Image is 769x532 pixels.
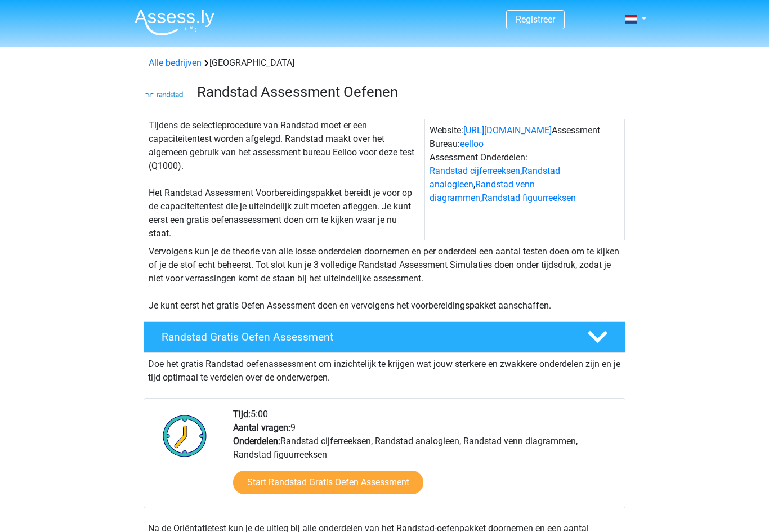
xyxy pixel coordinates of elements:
img: Klok [157,408,213,464]
a: Randstad cijferreeksen [430,166,520,176]
a: Start Randstad Gratis Oefen Assessment [233,471,423,494]
a: Randstad analogieen [430,166,560,190]
div: Vervolgens kun je de theorie van alle losse onderdelen doornemen en per onderdeel een aantal test... [144,245,625,312]
div: Doe het gratis Randstad oefenassessment om inzichtelijk te krijgen wat jouw sterkere en zwakkere ... [144,353,625,385]
div: [GEOGRAPHIC_DATA] [144,56,625,70]
b: Onderdelen: [233,436,280,446]
a: Randstad Gratis Oefen Assessment [139,321,630,353]
div: Website: Assessment Bureau: Assessment Onderdelen: , , , [424,119,625,240]
a: Alle bedrijven [149,57,202,68]
a: eelloo [460,138,484,149]
h3: Randstad Assessment Oefenen [197,83,616,101]
a: Registreer [516,14,555,25]
a: Randstad figuurreeksen [482,193,576,203]
div: 5:00 9 Randstad cijferreeksen, Randstad analogieen, Randstad venn diagrammen, Randstad figuurreeksen [225,408,624,508]
h4: Randstad Gratis Oefen Assessment [162,330,569,343]
a: [URL][DOMAIN_NAME] [463,125,552,136]
a: Randstad venn diagrammen [430,179,535,203]
b: Tijd: [233,409,251,419]
b: Aantal vragen: [233,422,290,433]
div: Tijdens de selectieprocedure van Randstad moet er een capaciteitentest worden afgelegd. Randstad ... [144,119,424,240]
img: Assessly [135,9,214,35]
